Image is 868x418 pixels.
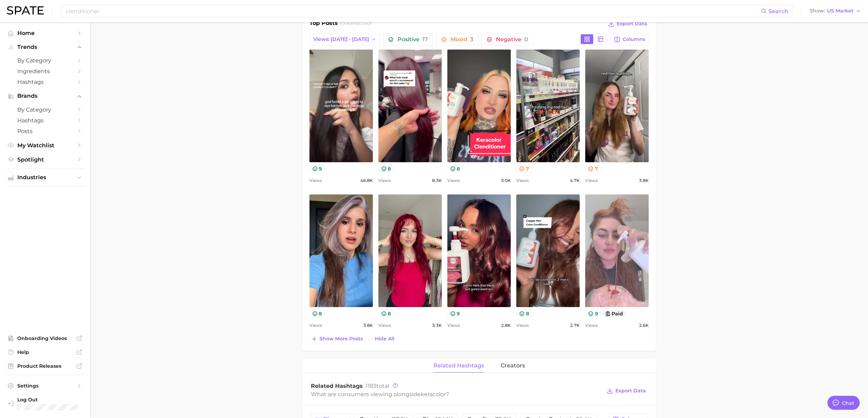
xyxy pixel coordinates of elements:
[375,336,394,342] span: Hide All
[17,93,73,99] span: Brands
[585,176,598,185] span: Views
[450,37,473,42] span: Mixed
[17,57,73,64] span: by Category
[496,37,528,42] span: Negative
[6,104,85,115] a: by Category
[501,321,511,330] span: 2.8k
[516,176,529,185] span: Views
[447,321,460,330] span: Views
[378,165,394,172] button: 8
[309,334,365,344] button: Show more posts
[570,321,580,330] span: 2.7k
[397,37,428,42] span: Positive
[585,321,598,330] span: Views
[6,394,85,412] a: Log out. Currently logged in with e-mail mzreik@lashcoholding.com.
[606,19,649,29] button: Export Data
[6,115,85,126] a: Hashtags
[363,321,373,330] span: 3.8k
[319,336,363,342] span: Show more posts
[501,176,511,185] span: 5.0k
[6,333,85,343] a: Onboarding Videos
[366,383,389,389] span: total
[17,363,73,369] span: Product Releases
[639,321,649,330] span: 2.6k
[432,321,442,330] span: 3.3k
[6,42,85,52] button: Trends
[617,21,647,27] span: Export Data
[602,310,626,317] button: paid
[373,334,396,343] button: Hide All
[501,363,525,369] span: creators
[585,165,601,172] button: 7
[810,9,825,13] span: Show
[639,176,649,185] span: 3.8k
[6,126,85,137] a: Posts
[17,68,73,75] span: Ingredients
[17,335,73,341] span: Onboarding Videos
[470,36,473,43] span: 3
[6,77,85,87] a: Hashtags
[309,19,338,29] h1: Top Posts
[585,310,601,317] button: 9
[447,310,463,317] button: 9
[422,36,428,43] span: 17
[769,8,788,15] span: Search
[570,176,580,185] span: 4.7k
[6,381,85,391] a: Settings
[366,383,376,389] span: 1183
[605,386,647,396] button: Export Data
[6,154,85,165] a: Spotlight
[516,310,532,317] button: 8
[17,117,73,124] span: Hashtags
[7,6,44,15] img: SPATE
[6,140,85,151] a: My Watchlist
[516,321,529,330] span: Views
[378,176,391,185] span: Views
[340,19,372,29] h2: for
[309,176,322,185] span: Views
[6,347,85,357] a: Help
[17,79,73,85] span: Hashtags
[827,9,853,13] span: US Market
[6,28,85,38] a: Home
[17,44,73,50] span: Trends
[623,36,645,42] span: Columns
[615,388,646,394] span: Export Data
[6,66,85,77] a: Ingredients
[447,165,463,172] button: 8
[309,321,322,330] span: Views
[524,36,528,43] span: 0
[6,55,85,66] a: by Category
[447,176,460,185] span: Views
[17,383,73,389] span: Settings
[309,310,325,317] button: 8
[17,174,73,181] span: Industries
[311,383,363,389] span: Related Hashtags
[610,34,649,45] button: Columns
[17,128,73,134] span: Posts
[17,30,73,36] span: Home
[378,321,391,330] span: Views
[6,361,85,371] a: Product Releases
[421,391,446,398] span: keracolor
[17,349,73,355] span: Help
[17,397,85,403] span: Log Out
[17,106,73,113] span: by Category
[6,91,85,101] button: Brands
[313,36,369,42] span: Views: [DATE] - [DATE]
[311,390,602,399] div: What are consumers viewing alongside ?
[309,165,325,172] button: 9
[360,176,373,185] span: 46.8k
[516,165,532,172] button: 7
[17,142,73,149] span: My Watchlist
[65,5,761,17] input: Search here for a brand, industry, or ingredient
[378,310,394,317] button: 8
[433,363,484,369] span: related hashtags
[309,34,380,45] button: Views: [DATE] - [DATE]
[6,172,85,183] button: Industries
[347,20,372,26] span: keracolor
[17,156,73,163] span: Spotlight
[808,7,863,16] button: ShowUS Market
[432,176,442,185] span: 8.3k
